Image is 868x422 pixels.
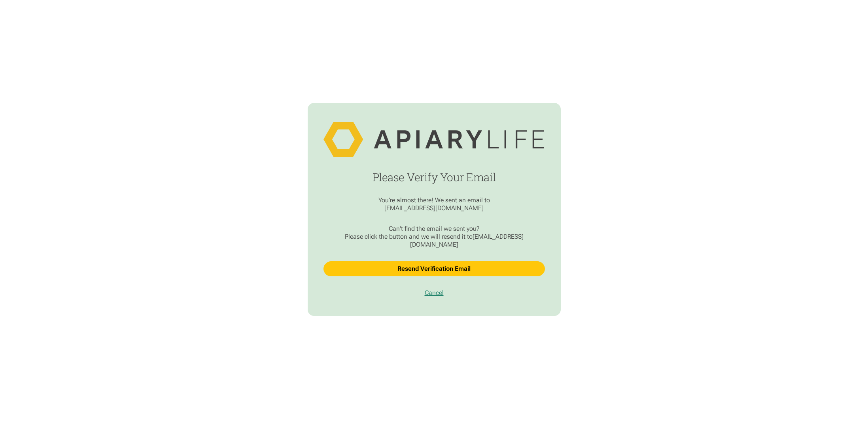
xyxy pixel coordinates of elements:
div: Can't find the email we sent you? Please click the button and we will resend it to [323,225,545,249]
span: [EMAIL_ADDRESS][DOMAIN_NAME] [410,233,524,248]
span: [EMAIL_ADDRESS][DOMAIN_NAME] [384,204,484,212]
h1: Please Verify Your Email [323,171,545,184]
button: Resend Verification Email [323,261,545,276]
a: Cancel [425,285,444,300]
div: You're almost there! We sent an email to [323,196,545,212]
